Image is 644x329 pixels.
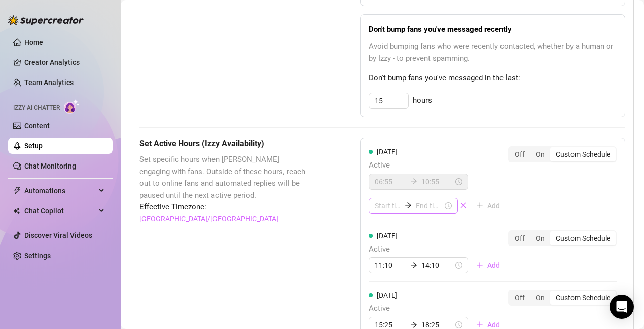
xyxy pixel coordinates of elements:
[24,162,76,170] a: Chat Monitoring
[550,231,616,245] div: Custom Schedule
[421,176,453,187] input: End time
[476,321,483,328] span: plus
[24,183,96,199] span: Automations
[13,187,21,195] span: thunderbolt
[508,146,617,162] div: segmented control
[377,291,397,299] span: [DATE]
[610,295,634,319] div: Open Intercom Messenger
[550,291,616,305] div: Custom Schedule
[13,207,20,214] img: Chat Copilot
[377,148,397,156] span: [DATE]
[24,78,74,87] a: Team Analytics
[64,99,80,114] img: AI Chatter
[468,198,508,214] button: Add
[139,201,310,213] span: Effective Timezone:
[24,38,43,46] a: Home
[508,230,617,246] div: segmented control
[24,252,51,260] a: Settings
[13,103,60,113] span: Izzy AI Chatter
[24,142,43,150] a: Setup
[375,260,406,271] input: Start time
[550,147,616,161] div: Custom Schedule
[416,200,443,211] input: End time
[410,321,417,328] span: arrow-right
[139,154,310,201] span: Set specific hours when [PERSON_NAME] engaging with fans. Outside of these hours, reach out to on...
[8,15,84,25] img: logo-BBDzfeDw.svg
[375,176,406,187] input: Start time
[508,290,617,306] div: segmented control
[468,257,508,273] button: Add
[476,262,483,269] span: plus
[487,261,500,269] span: Add
[369,243,508,256] span: Active
[509,147,530,161] div: Off
[369,72,617,85] span: Don't bump fans you've messaged in the last:
[139,138,310,150] h5: Set Active Hours (Izzy Availability)
[24,54,105,70] a: Creator Analytics
[460,202,467,209] span: close
[530,231,550,245] div: On
[139,213,278,224] a: [GEOGRAPHIC_DATA]/[GEOGRAPHIC_DATA]
[487,321,500,329] span: Add
[369,41,617,64] span: Avoid bumping fans who were recently contacted, whether by a human or by Izzy - to prevent spamming.
[377,232,397,240] span: [DATE]
[405,202,412,209] span: arrow-right
[24,122,50,130] a: Content
[509,291,530,305] div: Off
[369,159,508,172] span: Active
[24,231,92,239] a: Discover Viral Videos
[530,147,550,161] div: On
[421,260,453,271] input: End time
[24,203,96,219] span: Chat Copilot
[410,262,417,269] span: arrow-right
[509,231,530,245] div: Off
[410,178,417,185] span: arrow-right
[530,291,550,305] div: On
[413,95,432,107] span: hours
[369,303,508,315] span: Active
[369,25,512,34] strong: Don't bump fans you've messaged recently
[375,200,401,211] input: Start time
